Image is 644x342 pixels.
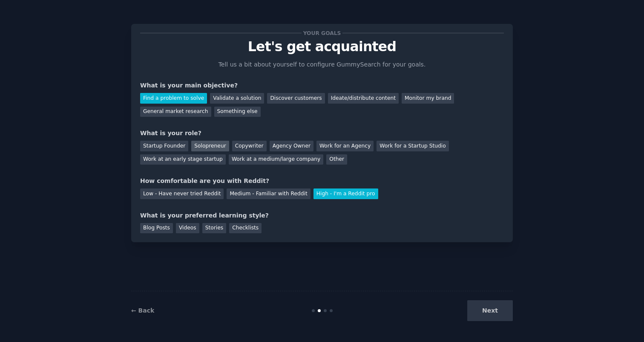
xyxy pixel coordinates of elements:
[214,107,261,117] div: Something else
[227,188,310,199] div: Medium - Familiar with Reddit
[140,188,224,199] div: Low - Have never tried Reddit
[402,93,454,104] div: Monitor my brand
[232,141,267,151] div: Copywriter
[267,93,325,104] div: Discover customers
[131,307,154,314] a: ← Back
[140,81,504,90] div: What is your main objective?
[229,223,262,234] div: Checklists
[377,141,448,151] div: Work for a Startup Studio
[140,93,207,104] div: Find a problem to solve
[176,223,199,234] div: Videos
[140,177,504,185] div: How comfortable are you with Reddit?
[140,107,211,117] div: General market research
[270,141,313,151] div: Agency Owner
[140,154,226,165] div: Work at an early stage startup
[229,154,323,165] div: Work at a medium/large company
[191,141,229,151] div: Solopreneur
[140,223,173,234] div: Blog Posts
[140,39,504,54] p: Let's get acquainted
[326,154,347,165] div: Other
[328,93,399,104] div: Ideate/distribute content
[313,188,378,199] div: High - I'm a Reddit pro
[302,29,342,38] span: Your goals
[140,141,188,151] div: Startup Founder
[202,223,226,234] div: Stories
[215,60,429,69] p: Tell us a bit about yourself to configure GummySearch for your goals.
[316,141,374,151] div: Work for an Agency
[210,93,264,104] div: Validate a solution
[140,129,504,138] div: What is your role?
[140,211,504,220] div: What is your preferred learning style?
